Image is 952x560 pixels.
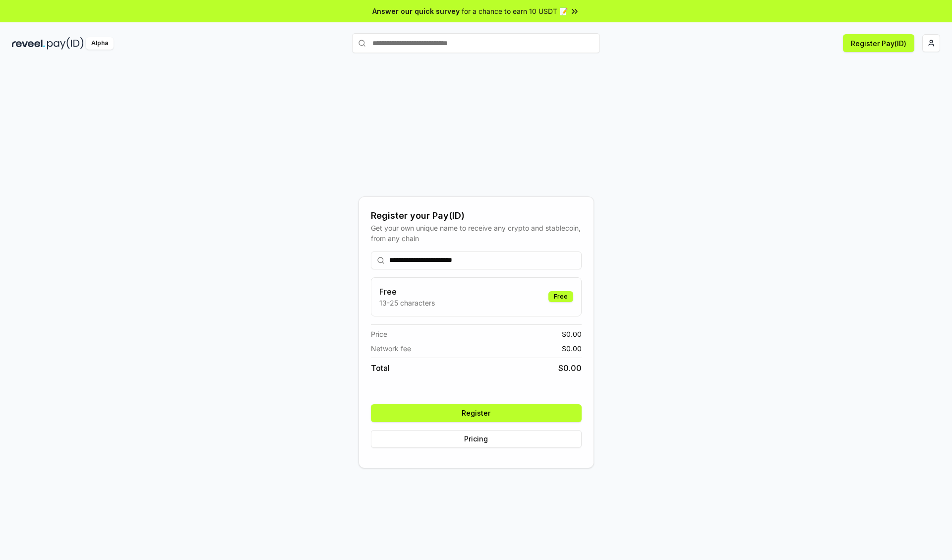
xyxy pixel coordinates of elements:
[371,362,390,374] span: Total
[47,37,84,50] img: pay_id
[371,223,582,244] div: Get your own unique name to receive any crypto and stablecoin, from any chain
[371,329,387,339] span: Price
[86,37,114,50] div: Alpha
[371,343,411,354] span: Network fee
[548,291,573,302] div: Free
[562,329,582,339] span: $ 0.00
[371,404,582,422] button: Register
[562,343,582,354] span: $ 0.00
[371,430,582,448] button: Pricing
[12,37,45,50] img: reveel_dark
[371,209,582,223] div: Register your Pay(ID)
[843,34,914,52] button: Register Pay(ID)
[372,6,460,16] span: Answer our quick survey
[558,362,582,374] span: $ 0.00
[462,6,568,16] span: for a chance to earn 10 USDT 📝
[379,298,435,308] p: 13-25 characters
[379,286,435,298] h3: Free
